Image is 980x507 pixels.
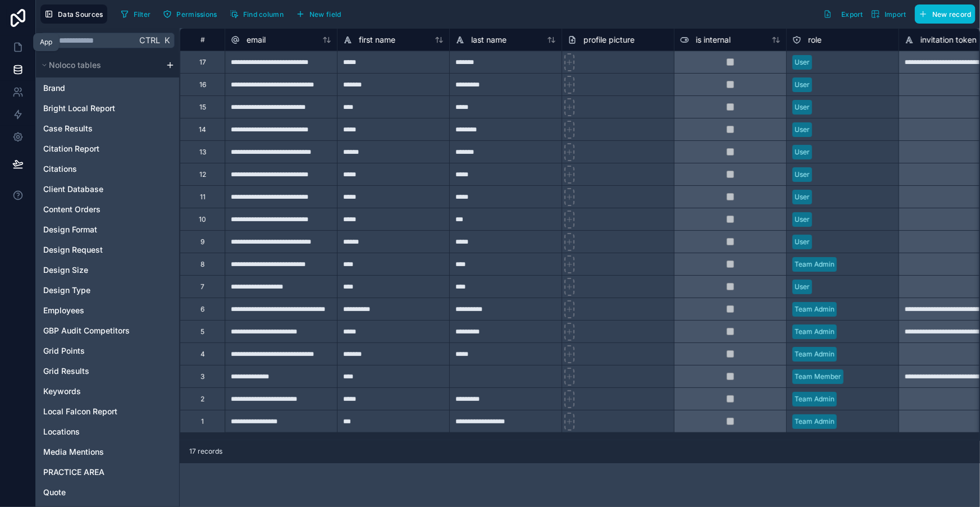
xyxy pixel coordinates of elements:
span: is internal [696,34,731,45]
span: New field [309,10,341,19]
div: User [795,282,810,292]
div: 6 [200,305,204,314]
span: Permissions [176,10,217,19]
span: Data Sources [58,10,103,19]
div: User [795,170,810,180]
div: User [795,57,810,67]
div: User [795,192,810,202]
span: first name [359,34,395,45]
div: User [795,80,810,90]
span: New record [932,10,972,19]
button: Permissions [159,6,221,22]
div: 11 [200,193,206,202]
div: 2 [200,395,204,404]
div: Team Admin [795,349,835,359]
div: App [40,38,52,47]
div: User [795,102,810,112]
button: Filter [116,6,155,22]
span: 17 records [189,447,222,456]
span: profile picture [584,34,635,45]
div: # [189,35,216,44]
div: 17 [199,58,206,67]
span: invitation token [920,34,977,45]
span: Find column [243,10,284,19]
button: New record [915,4,976,24]
div: Team Admin [795,417,835,427]
div: 14 [199,125,206,134]
div: 16 [199,80,206,89]
div: User [795,147,810,157]
div: 1 [201,417,204,426]
div: Team Member [795,372,841,382]
div: 3 [200,372,204,381]
div: 10 [199,215,206,224]
div: 13 [199,148,206,157]
span: Export [841,10,863,19]
div: 5 [200,327,204,336]
a: New record [910,4,976,24]
div: Team Admin [795,327,835,337]
div: Team Admin [795,259,835,270]
div: User [795,237,810,247]
button: Find column [226,6,288,22]
span: K [163,36,171,44]
div: 9 [200,237,204,246]
button: Import [867,4,910,24]
button: New field [292,6,345,22]
div: 4 [200,350,205,359]
span: last name [471,34,507,45]
div: Team Admin [795,304,835,314]
div: 12 [199,170,206,179]
span: email [247,34,266,45]
span: Ctrl [138,33,161,47]
a: Permissions [159,6,225,22]
div: 8 [200,260,204,269]
div: User [795,125,810,135]
span: Filter [134,10,151,19]
button: Export [819,4,867,24]
span: role [808,34,822,45]
div: 15 [199,103,206,112]
span: Import [885,10,906,19]
div: User [795,214,810,225]
div: Team Admin [795,394,835,404]
button: Data Sources [40,4,107,24]
div: 7 [200,282,204,291]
